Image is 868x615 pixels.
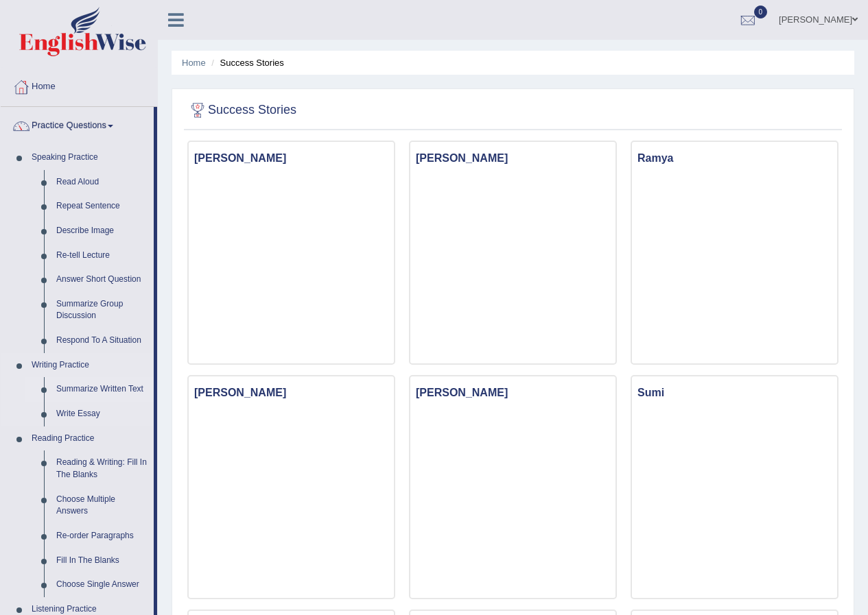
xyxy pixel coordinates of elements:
a: Fill In The Blanks [50,548,154,573]
a: Choose Single Answer [50,572,154,597]
a: Repeat Sentence [50,194,154,219]
a: Home [1,68,157,102]
a: Re-order Paragraphs [50,524,154,548]
h3: [PERSON_NAME] [410,149,615,168]
a: Summarize Group Discussion [50,292,154,328]
h3: Ramya [632,149,837,168]
a: Choose Multiple Answers [50,487,154,524]
li: Success Stories [208,56,283,69]
h3: [PERSON_NAME] [189,149,394,168]
a: Summarize Written Text [50,377,154,402]
a: Reading Practice [25,426,154,451]
span: 0 [754,5,768,19]
a: Re-tell Lecture [50,243,154,268]
a: Reading & Writing: Fill In The Blanks [50,450,154,487]
a: Writing Practice [25,353,154,378]
h2: Success Stories [187,100,296,121]
a: Read Aloud [50,170,154,195]
a: Write Essay [50,402,154,426]
a: Home [182,58,206,68]
a: Practice Questions [1,107,154,141]
h3: [PERSON_NAME] [189,383,394,402]
h3: [PERSON_NAME] [410,383,615,402]
a: Answer Short Question [50,267,154,292]
a: Respond To A Situation [50,328,154,353]
h3: Sumi [632,383,837,402]
a: Speaking Practice [25,145,154,170]
a: Describe Image [50,219,154,243]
